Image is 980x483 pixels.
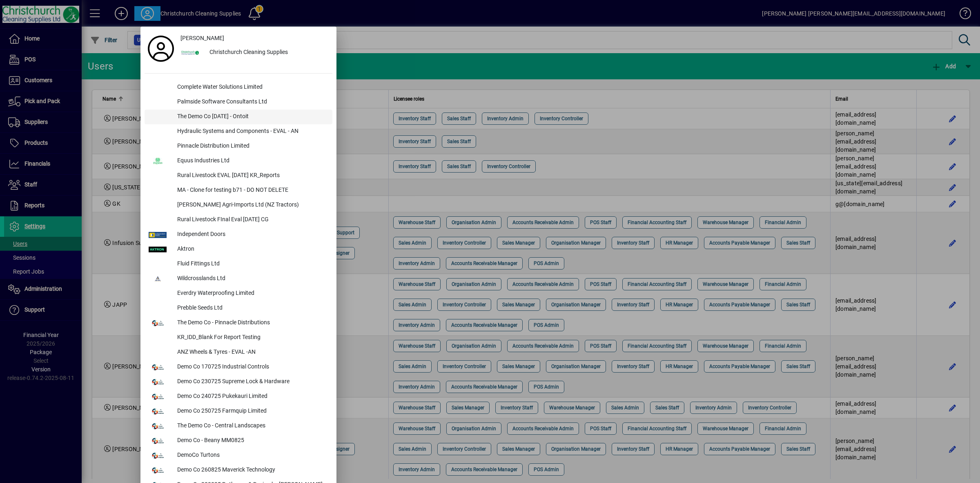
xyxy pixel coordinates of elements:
div: KR_IDD_Blank For Report Testing [171,330,332,345]
div: Everdry Waterproofing Limited [171,286,332,301]
button: The Demo Co - Pinnacle Distributions [145,316,332,330]
div: Wildcrosslands Ltd [171,272,332,286]
div: Equus Industries Ltd [171,154,332,168]
button: Prebble Seeds Ltd [145,301,332,316]
button: Demo Co 240725 Pukekauri Limited [145,389,332,404]
span: [PERSON_NAME] [180,34,224,43]
div: Hydraulic Systems and Components - EVAL - AN [171,124,332,139]
button: Wildcrosslands Ltd [145,272,332,286]
div: [PERSON_NAME] Agri-Imports Ltd (NZ Tractors) [171,198,332,213]
button: Complete Water Solutions Limited [145,80,332,95]
div: Pinnacle Distribution Limited [171,139,332,154]
div: Palmside Software Consultants Ltd [171,95,332,110]
div: Demo Co 230725 Supreme Lock & Hardware [171,375,332,389]
button: Rural Livestock EVAL [DATE] KR_Reports [145,168,332,183]
button: Hydraulic Systems and Components - EVAL - AN [145,124,332,139]
button: KR_IDD_Blank For Report Testing [145,330,332,345]
button: Everdry Waterproofing Limited [145,286,332,301]
div: Rural Livestock FInal Eval [DATE] CG [171,213,332,227]
div: Demo Co 240725 Pukekauri Limited [171,389,332,404]
div: Rural Livestock EVAL [DATE] KR_Reports [171,168,332,183]
button: Fluid Fittings Ltd [145,257,332,272]
div: Complete Water Solutions Limited [171,80,332,95]
button: DemoCo Turtons [145,448,332,463]
button: Pinnacle Distribution Limited [145,139,332,154]
div: Fluid Fittings Ltd [171,257,332,272]
button: MA - Clone for testing b71 - DO NOT DELETE [145,183,332,198]
button: Aktron [145,242,332,257]
button: Rural Livestock FInal Eval [DATE] CG [145,213,332,227]
div: The Demo Co - Central Landscapes [171,419,332,434]
button: Palmside Software Consultants Ltd [145,95,332,110]
button: Demo Co - Beany MM0825 [145,434,332,448]
button: ANZ Wheels & Tyres - EVAL -AN [145,345,332,360]
button: Demo Co 230725 Supreme Lock & Hardware [145,375,332,389]
div: MA - Clone for testing b71 - DO NOT DELETE [171,183,332,198]
div: Demo Co 170725 Industrial Controls [171,360,332,375]
button: Independent Doors [145,227,332,242]
button: Demo Co 260825 Maverick Technology [145,463,332,478]
button: [PERSON_NAME] Agri-Imports Ltd (NZ Tractors) [145,198,332,213]
button: The Demo Co [DATE] - Ontoit [145,110,332,124]
button: Demo Co 170725 Industrial Controls [145,360,332,375]
div: The Demo Co [DATE] - Ontoit [171,110,332,124]
button: The Demo Co - Central Landscapes [145,419,332,434]
div: DemoCo Turtons [171,448,332,463]
button: Equus Industries Ltd [145,154,332,168]
div: Demo Co 250725 Farmquip Limited [171,404,332,419]
div: Aktron [171,242,332,257]
div: Prebble Seeds Ltd [171,301,332,316]
div: Independent Doors [171,227,332,242]
div: Christchurch Cleaning Supplies [203,45,332,60]
a: Profile [145,41,177,56]
a: [PERSON_NAME] [177,31,332,45]
div: The Demo Co - Pinnacle Distributions [171,316,332,330]
div: Demo Co 260825 Maverick Technology [171,463,332,478]
div: ANZ Wheels & Tyres - EVAL -AN [171,345,332,360]
button: Christchurch Cleaning Supplies [177,45,332,60]
button: Demo Co 250725 Farmquip Limited [145,404,332,419]
div: Demo Co - Beany MM0825 [171,434,332,448]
